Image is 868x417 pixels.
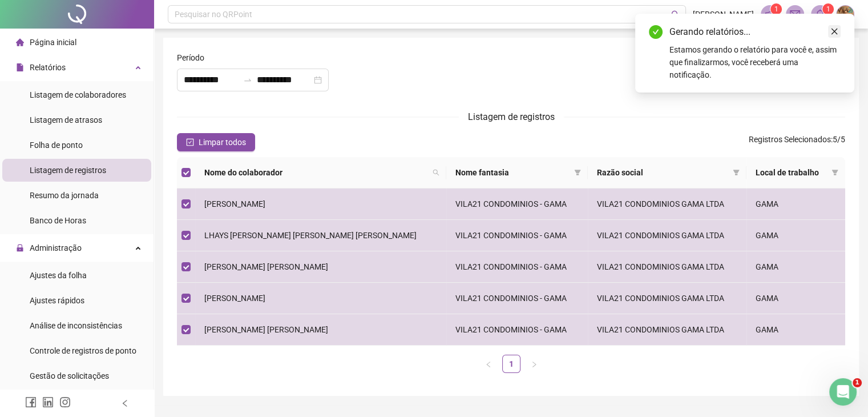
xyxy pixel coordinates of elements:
[588,251,746,283] td: VILA21 CONDOMINIOS GAMA LTDA
[822,3,834,15] sup: 1
[572,164,583,181] span: filter
[30,115,102,125] span: Listagem de atrasos
[588,220,746,251] td: VILA21 CONDOMINIOS GAMA LTDA
[770,3,782,15] sup: 1
[503,355,520,372] a: 1
[853,378,862,387] span: 1
[597,166,728,179] span: Razão social
[30,346,136,355] span: Controle de registros de ponto
[774,5,778,13] span: 1
[433,169,439,176] span: search
[746,314,845,346] td: GAMA
[588,283,746,314] td: VILA21 CONDOMINIOS GAMA LTDA
[30,271,87,280] span: Ajustes da folha
[30,63,66,72] span: Relatórios
[446,189,587,220] td: VILA21 CONDOMINIOS - GAMA
[588,189,746,220] td: VILA21 CONDOMINIOS GAMA LTDA
[765,9,775,19] span: notification
[671,10,680,19] span: search
[446,251,587,283] td: VILA21 CONDOMINIOS - GAMA
[746,189,845,220] td: GAMA
[815,9,825,19] span: bell
[30,371,109,380] span: Gestão de solicitações
[830,27,838,35] span: close
[30,296,84,305] span: Ajustes rápidos
[669,25,841,39] div: Gerando relatórios...
[446,314,587,346] td: VILA21 CONDOMINIOS - GAMA
[649,25,663,39] span: check-circle
[746,220,845,251] td: GAMA
[30,191,99,200] span: Resumo da jornada
[828,25,841,38] a: Close
[837,6,854,23] img: 69849
[831,169,838,176] span: filter
[16,63,24,71] span: file
[59,396,71,408] span: instagram
[525,355,543,373] li: Próxima página
[826,5,830,13] span: 1
[468,111,555,122] span: Listagem de registros
[204,199,265,209] span: [PERSON_NAME]
[479,355,498,373] button: left
[790,9,800,19] span: mail
[749,133,845,151] span: : 5 / 5
[746,283,845,314] td: GAMA
[30,243,82,252] span: Administração
[204,166,428,179] span: Nome do colaborador
[525,355,543,373] button: right
[756,166,827,179] span: Local de trabalho
[199,136,246,149] span: Limpar todos
[204,231,417,240] span: LHAYS [PERSON_NAME] [PERSON_NAME] [PERSON_NAME]
[455,166,569,179] span: Nome fantasia
[204,325,328,334] span: [PERSON_NAME] [PERSON_NAME]
[30,141,83,150] span: Folha de ponto
[829,378,857,406] iframe: Intercom live chat
[25,396,37,408] span: facebook
[177,51,204,64] span: Período
[204,294,265,303] span: [PERSON_NAME]
[243,75,252,85] span: swap-right
[42,396,54,408] span: linkedin
[177,133,255,151] button: Limpar todos
[243,75,252,85] span: to
[502,355,520,373] li: 1
[186,138,194,146] span: check-square
[588,314,746,346] td: VILA21 CONDOMINIOS GAMA LTDA
[746,251,845,283] td: GAMA
[430,164,442,181] span: search
[446,220,587,251] td: VILA21 CONDOMINIOS - GAMA
[693,8,754,21] span: [PERSON_NAME]
[30,216,86,225] span: Banco de Horas
[531,361,538,368] span: right
[121,399,129,407] span: left
[669,43,841,81] div: Estamos gerando o relatório para você e, assim que finalizarmos, você receberá uma notificação.
[30,38,76,47] span: Página inicial
[485,361,492,368] span: left
[479,355,498,373] li: Página anterior
[730,164,742,181] span: filter
[16,244,24,252] span: lock
[446,283,587,314] td: VILA21 CONDOMINIOS - GAMA
[733,169,740,176] span: filter
[16,38,24,46] span: home
[574,169,581,176] span: filter
[30,321,122,330] span: Análise de inconsistências
[749,135,831,144] span: Registros Selecionados
[204,262,328,271] span: [PERSON_NAME] [PERSON_NAME]
[30,90,126,99] span: Listagem de colaboradores
[829,164,841,181] span: filter
[30,166,106,175] span: Listagem de registros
